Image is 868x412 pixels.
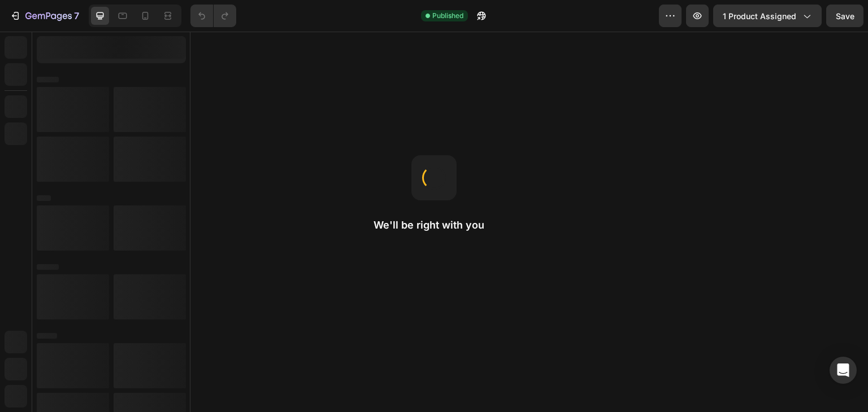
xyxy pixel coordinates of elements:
span: Save [836,11,854,21]
button: Save [826,5,863,27]
div: Undo/Redo [190,5,236,27]
div: Open Intercom Messenger [830,357,857,384]
p: 7 [74,9,79,23]
span: Published [432,11,463,21]
h2: We'll be right with you [374,218,494,232]
span: 1 product assigned [723,10,796,22]
button: 7 [5,5,84,27]
button: 1 product assigned [713,5,822,27]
